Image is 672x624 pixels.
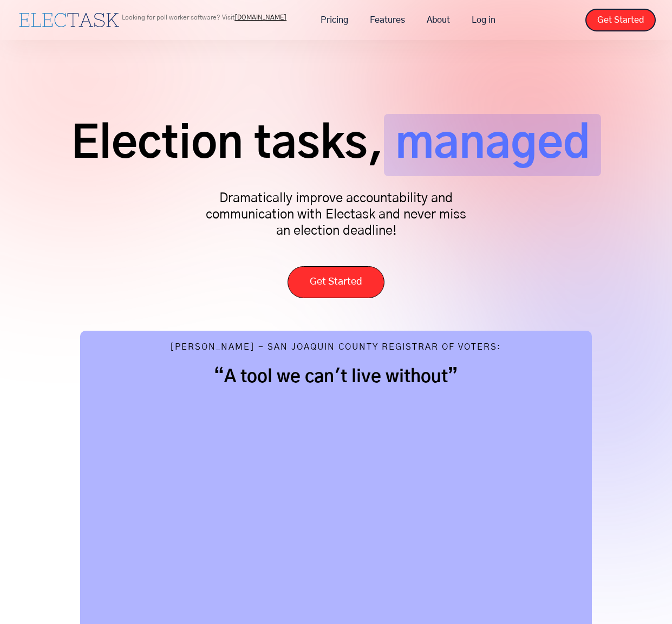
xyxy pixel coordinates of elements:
[170,342,501,355] div: [PERSON_NAME] - San Joaquin County Registrar of Voters:
[310,9,359,31] a: Pricing
[461,9,506,31] a: Log in
[416,9,461,31] a: About
[122,14,286,21] p: Looking for poll worker software? Visit
[201,190,472,239] p: Dramatically improve accountability and communication with Electask and never miss an election de...
[234,14,286,21] a: [DOMAIN_NAME]
[71,114,384,176] span: Election tasks,
[16,10,122,30] a: home
[384,114,601,176] span: managed
[585,9,656,31] a: Get Started
[288,266,384,298] a: Get Started
[359,9,416,31] a: Features
[102,366,570,388] h2: “A tool we can't live without”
